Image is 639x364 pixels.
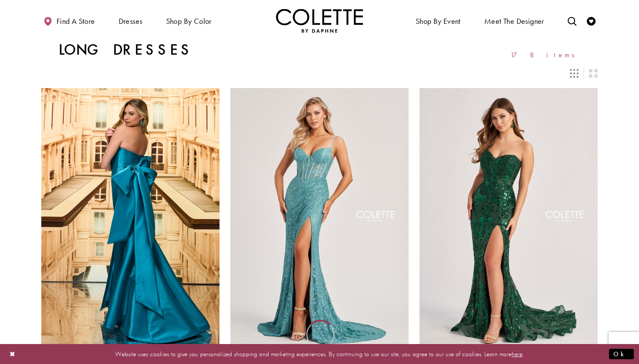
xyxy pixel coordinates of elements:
span: Shop by color [164,9,214,33]
span: Find a store [57,17,95,26]
span: Dresses [116,9,145,33]
a: Visit Colette by Daphne Style No. CL8470 Page [41,88,220,347]
a: Meet the designer [482,9,546,33]
span: Meet the designer [484,17,544,26]
a: Visit Home Page [276,9,363,33]
span: Switch layout to 2 columns [589,69,598,78]
span: Dresses [119,17,143,26]
a: Find a store [41,9,97,33]
a: here [512,349,523,358]
button: Close Dialog [5,346,20,361]
img: Colette by Daphne [276,9,363,33]
span: Switch layout to 3 columns [570,69,579,78]
div: Layout Controls [36,64,603,83]
h1: Long Dresses [59,41,193,59]
button: Submit Dialog [609,348,634,359]
span: Shop By Event [416,17,461,26]
a: Visit Colette by Daphne Style No. CL8440 Page [419,88,598,347]
span: Shop By Event [413,9,463,33]
a: Toggle search [566,9,579,33]
a: Visit Colette by Daphne Style No. CL8405 Page [230,88,409,347]
span: Shop by color [166,17,212,26]
a: Check Wishlist [585,9,598,33]
span: 178 items [510,51,580,59]
p: Website uses cookies to give you personalized shopping and marketing experiences. By continuing t... [63,348,576,360]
